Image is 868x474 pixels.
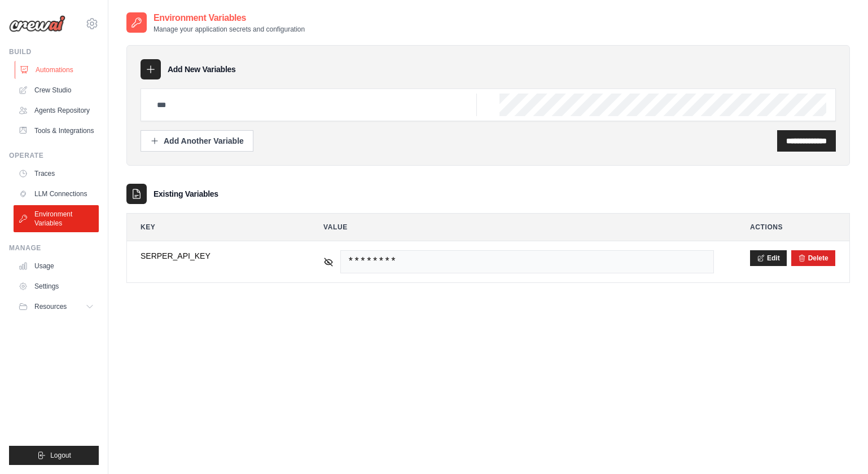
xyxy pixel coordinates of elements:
a: Environment Variables [14,205,99,232]
p: Manage your application secrets and configuration [154,25,305,34]
div: Build [9,47,99,56]
a: Automations [15,61,100,79]
button: Edit [750,250,787,266]
span: Resources [34,302,67,311]
button: Logout [9,446,99,465]
img: Logo [9,15,65,32]
th: Actions [737,214,849,241]
div: Manage [9,243,99,252]
th: Value [310,214,727,241]
a: Tools & Integrations [14,122,99,140]
span: SERPER_API_KEY [141,250,287,262]
button: Add Another Variable [141,130,253,152]
span: Logout [50,451,71,460]
a: Traces [14,165,99,183]
h3: Add New Variables [168,64,236,75]
div: Operate [9,151,99,160]
div: Add Another Variable [150,135,244,147]
a: Crew Studio [14,81,99,99]
a: Settings [14,277,99,295]
th: Key [127,214,301,241]
button: Resources [14,298,99,316]
button: Delete [798,254,828,263]
a: Usage [14,257,99,275]
a: Agents Repository [14,101,99,119]
h2: Environment Variables [154,11,305,25]
a: LLM Connections [14,185,99,203]
h3: Existing Variables [154,188,218,200]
